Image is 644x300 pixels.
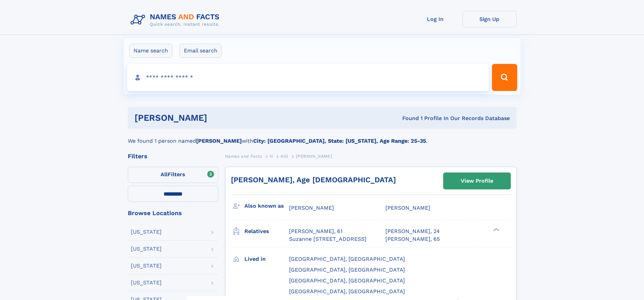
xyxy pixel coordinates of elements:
h3: Also known as [244,200,289,212]
input: search input [127,64,489,91]
label: Filters [128,167,218,183]
div: View Profile [461,173,493,189]
a: [PERSON_NAME], 65 [385,235,440,243]
span: [GEOGRAPHIC_DATA], [GEOGRAPHIC_DATA] [289,288,405,295]
img: Logo Names and Facts [128,11,225,29]
a: Suzanne [STREET_ADDRESS] [289,235,366,243]
span: [GEOGRAPHIC_DATA], [GEOGRAPHIC_DATA] [289,267,405,273]
span: H [270,154,273,159]
a: H [270,152,273,160]
h3: Lived in [244,253,289,265]
h1: [PERSON_NAME] [135,114,305,122]
span: Hill [281,154,288,159]
a: View Profile [444,173,510,189]
div: Filters [128,153,218,159]
label: Name search [129,44,172,58]
div: Browse Locations [128,210,218,216]
button: Search Button [492,64,517,91]
a: Names and Facts [225,152,262,160]
div: [US_STATE] [131,246,162,252]
a: Log In [408,11,462,27]
div: [US_STATE] [131,280,162,285]
div: [US_STATE] [131,229,162,235]
span: [GEOGRAPHIC_DATA], [GEOGRAPHIC_DATA] [289,277,405,284]
b: City: [GEOGRAPHIC_DATA], State: [US_STATE], Age Range: 25-35 [253,138,426,144]
a: Hill [281,152,288,160]
div: [US_STATE] [131,263,162,269]
div: ❯ [492,228,500,232]
label: Email search [180,44,222,58]
div: Found 1 Profile In Our Records Database [305,115,510,122]
span: All [161,171,168,178]
span: [PERSON_NAME] [289,205,334,211]
a: [PERSON_NAME], 61 [289,228,342,235]
a: [PERSON_NAME], Age [DEMOGRAPHIC_DATA] [231,176,396,184]
h3: Relatives [244,226,289,237]
a: [PERSON_NAME], 24 [385,228,440,235]
span: [GEOGRAPHIC_DATA], [GEOGRAPHIC_DATA] [289,256,405,262]
a: Sign Up [462,11,517,27]
span: [PERSON_NAME] [385,205,430,211]
div: We found 1 person named with . [128,129,517,145]
b: [PERSON_NAME] [196,138,242,144]
span: [PERSON_NAME] [296,154,332,159]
